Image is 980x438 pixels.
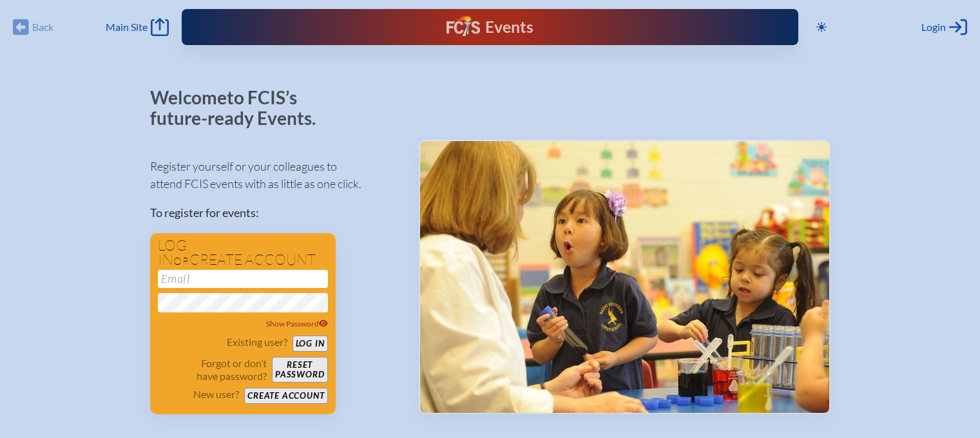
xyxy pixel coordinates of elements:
[293,336,328,352] button: Log in
[420,141,829,413] img: Events
[193,388,239,401] p: New user?
[106,18,169,36] a: Main Site
[921,21,946,33] span: Login
[356,15,623,39] div: FCIS Events — Future ready
[150,204,398,222] p: To register for events:
[158,357,267,383] p: Forgot or don’t have password?
[244,388,327,404] button: Create account
[158,238,328,267] h1: Log in create account
[272,357,327,383] button: Resetpassword
[106,21,148,33] span: Main Site
[266,319,328,328] span: Show Password
[227,336,287,348] p: Existing user?
[150,158,398,193] p: Register yourself or your colleagues to attend FCIS events with as little as one click.
[158,270,328,288] input: Email
[173,254,189,267] span: or
[150,88,331,128] p: Welcome to FCIS’s future-ready Events.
